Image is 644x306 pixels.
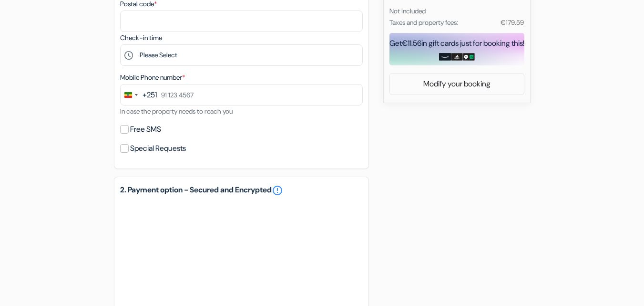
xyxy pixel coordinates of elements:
[120,84,363,106] input: 91 123 4567
[389,38,524,49] div: Get in gift cards just for booking this!
[143,89,157,101] div: +251
[121,84,157,105] button: Change country, selected Ethiopia (+251)
[463,53,475,61] img: uber-uber-eats-card.png
[272,185,283,196] a: error_outline
[390,75,524,93] a: Modify your booking
[389,18,458,27] small: Taxes and property fees:
[451,53,463,61] img: adidas-card.png
[120,107,233,116] small: In case the property needs to reach you
[439,53,451,61] img: amazon-card-no-text.png
[402,38,421,48] span: €11.56
[120,33,162,43] label: Check-in time
[130,123,161,136] label: Free SMS
[120,73,185,83] label: Mobile Phone number
[130,142,186,155] label: Special Requests
[501,18,524,27] small: €179.59
[120,185,363,196] h5: 2. Payment option - Secured and Encrypted
[389,7,426,15] small: Not included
